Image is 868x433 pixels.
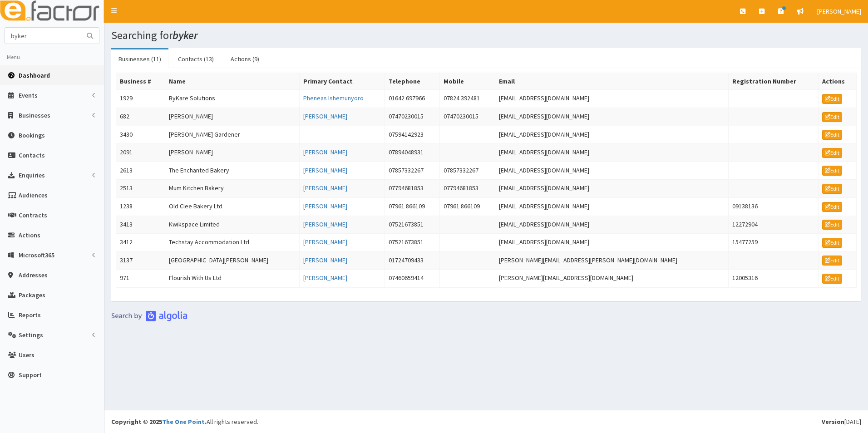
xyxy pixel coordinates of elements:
a: Edit [822,130,842,140]
td: 07470230015 [385,108,440,126]
td: 07894048931 [385,144,440,162]
span: Support [19,371,42,379]
a: Pheneas Ishemunyoro [303,94,364,102]
td: 07857332267 [385,162,440,180]
a: [PERSON_NAME] [303,166,347,174]
td: 682 [116,108,165,126]
td: [GEOGRAPHIC_DATA][PERSON_NAME] [165,251,299,270]
footer: All rights reserved. [104,410,868,433]
span: Packages [19,291,45,299]
td: [PERSON_NAME][EMAIL_ADDRESS][PERSON_NAME][DOMAIN_NAME] [495,251,728,270]
span: Addresses [19,271,48,279]
span: Settings [19,331,43,339]
td: 3412 [116,234,165,252]
b: Version [822,418,844,426]
a: Edit [822,184,842,194]
td: 07794681853 [440,180,495,198]
td: [EMAIL_ADDRESS][DOMAIN_NAME] [495,144,728,162]
td: The Enchanted Bakery [165,162,299,180]
span: Actions [19,231,40,239]
a: The One Point [162,418,205,426]
a: Edit [822,274,842,284]
td: [PERSON_NAME] [165,144,299,162]
a: [PERSON_NAME] [303,148,347,156]
td: 2091 [116,144,165,162]
span: [PERSON_NAME] [817,7,861,15]
td: [PERSON_NAME] Gardener [165,126,299,144]
a: [PERSON_NAME] [303,220,347,228]
h1: Searching for [111,30,861,41]
a: Contacts (13) [171,49,221,69]
a: Edit [822,94,842,104]
td: 1238 [116,197,165,216]
td: 07794681853 [385,180,440,198]
td: [EMAIL_ADDRESS][DOMAIN_NAME] [495,162,728,180]
td: [EMAIL_ADDRESS][DOMAIN_NAME] [495,216,728,234]
td: 07961 866109 [385,197,440,216]
td: [PERSON_NAME] [165,108,299,126]
td: 01642 697966 [385,90,440,108]
th: Business # [116,73,165,90]
td: Mum Kitchen Bakery [165,180,299,198]
th: Telephone [385,73,440,90]
th: Mobile [440,73,495,90]
td: 07521673851 [385,216,440,234]
th: Email [495,73,728,90]
span: Microsoft365 [19,251,54,259]
span: Enquiries [19,171,45,179]
a: Edit [822,256,842,266]
td: 07594142923 [385,126,440,144]
td: 07824 392481 [440,90,495,108]
a: Edit [822,148,842,158]
td: 09138136 [728,197,818,216]
a: Edit [822,112,842,122]
span: Contacts [19,151,45,159]
a: [PERSON_NAME] [303,202,347,210]
td: [EMAIL_ADDRESS][DOMAIN_NAME] [495,90,728,108]
span: Audiences [19,191,48,199]
div: [DATE] [822,417,861,426]
a: [PERSON_NAME] [303,256,347,264]
td: 12272904 [728,216,818,234]
td: [EMAIL_ADDRESS][DOMAIN_NAME] [495,108,728,126]
a: Edit [822,220,842,230]
i: byker [173,28,198,42]
td: 07521673851 [385,234,440,252]
span: Contracts [19,211,47,219]
img: search-by-algolia-light-background.png [111,310,187,321]
a: Edit [822,202,842,212]
td: 12005316 [728,270,818,288]
span: Events [19,91,38,99]
th: Actions [818,73,856,90]
td: [EMAIL_ADDRESS][DOMAIN_NAME] [495,180,728,198]
th: Primary Contact [299,73,385,90]
td: 2613 [116,162,165,180]
th: Registration Number [728,73,818,90]
td: 15477259 [728,234,818,252]
td: 3430 [116,126,165,144]
a: Edit [822,166,842,176]
a: [PERSON_NAME] [303,184,347,192]
td: 07857332267 [440,162,495,180]
td: 07470230015 [440,108,495,126]
td: 3137 [116,251,165,270]
th: Name [165,73,299,90]
td: Flourish With Us Ltd [165,270,299,288]
td: 07961 866109 [440,197,495,216]
td: Techstay Accommodation Ltd [165,234,299,252]
td: 07460659414 [385,270,440,288]
input: Search... [5,28,81,44]
a: Actions (9) [223,49,266,69]
a: [PERSON_NAME] [303,112,347,120]
a: [PERSON_NAME] [303,274,347,282]
td: 2513 [116,180,165,198]
td: [EMAIL_ADDRESS][DOMAIN_NAME] [495,126,728,144]
td: 01724709433 [385,251,440,270]
td: ByKare Solutions [165,90,299,108]
td: Kwikspace Limited [165,216,299,234]
td: [PERSON_NAME][EMAIL_ADDRESS][DOMAIN_NAME] [495,270,728,288]
a: Businesses (11) [111,49,168,69]
td: 3413 [116,216,165,234]
td: 971 [116,270,165,288]
span: Businesses [19,111,50,119]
